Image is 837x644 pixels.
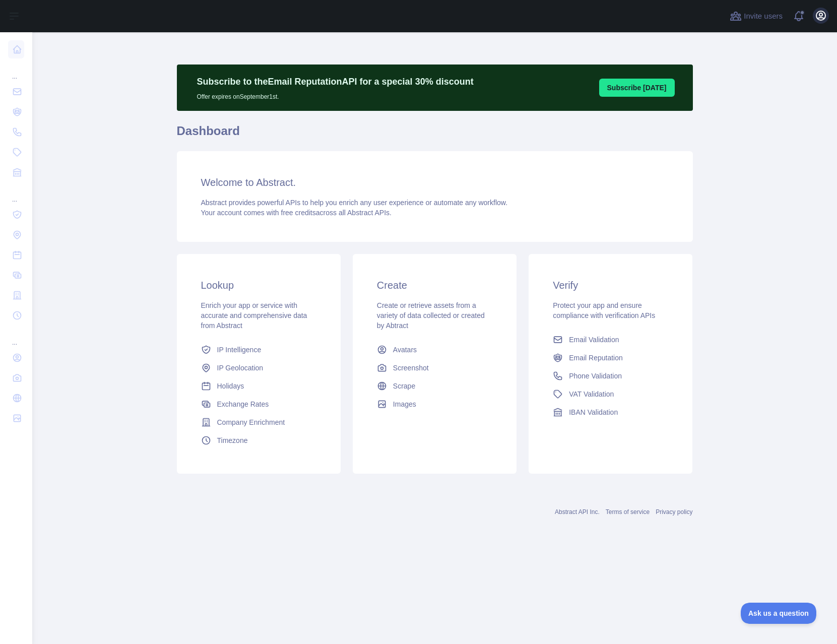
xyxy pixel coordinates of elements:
[599,79,675,97] button: Subscribe [DATE]
[377,278,492,292] h3: Create
[728,8,785,24] button: Invite users
[197,89,474,101] p: Offer expires on September 1st.
[201,175,669,189] h3: Welcome to Abstract.
[377,301,485,330] span: Create or retrieve assets from a variety of data collected or created by Abtract
[549,385,672,403] a: VAT Validation
[217,417,285,427] span: Company Enrichment
[606,508,650,516] a: Terms of service
[569,335,619,345] span: Email Validation
[656,508,692,516] a: Privacy policy
[201,278,316,292] h3: Lookup
[201,199,508,207] span: Abstract provides powerful APIs to help you enrich any user experience or automate any workflow.
[373,395,496,413] a: Images
[393,399,416,409] span: Images
[177,123,693,147] h1: Dashboard
[197,395,320,413] a: Exchange Rates
[373,377,496,395] a: Scrape
[553,301,655,319] span: Protect your app and ensure compliance with verification APIs
[569,371,622,381] span: Phone Validation
[393,363,429,373] span: Screenshot
[549,331,672,349] a: Email Validation
[217,399,269,409] span: Exchange Rates
[569,407,618,417] span: IBAN Validation
[197,75,474,89] p: Subscribe to the Email Reputation API for a special 30 % discount
[217,435,248,445] span: Timezone
[201,301,307,330] span: Enrich your app or service with accurate and comprehensive data from Abstract
[197,359,320,377] a: IP Geolocation
[201,209,392,217] span: Your account comes with across all Abstract APIs.
[8,327,24,347] div: ...
[8,60,24,81] div: ...
[8,183,24,204] div: ...
[197,377,320,395] a: Holidays
[553,278,668,292] h3: Verify
[741,603,817,624] iframe: Toggle Customer Support
[217,345,262,355] span: IP Intelligence
[549,403,672,421] a: IBAN Validation
[217,363,264,373] span: IP Geolocation
[197,341,320,359] a: IP Intelligence
[549,349,672,367] a: Email Reputation
[393,381,415,391] span: Scrape
[281,209,316,217] span: free credits
[569,353,623,363] span: Email Reputation
[373,359,496,377] a: Screenshot
[569,389,614,399] span: VAT Validation
[197,431,320,449] a: Timezone
[549,367,672,385] a: Phone Validation
[555,508,600,516] a: Abstract API Inc.
[373,341,496,359] a: Avatars
[197,413,320,431] a: Company Enrichment
[393,345,417,355] span: Avatars
[217,381,244,391] span: Holidays
[744,11,783,22] span: Invite users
